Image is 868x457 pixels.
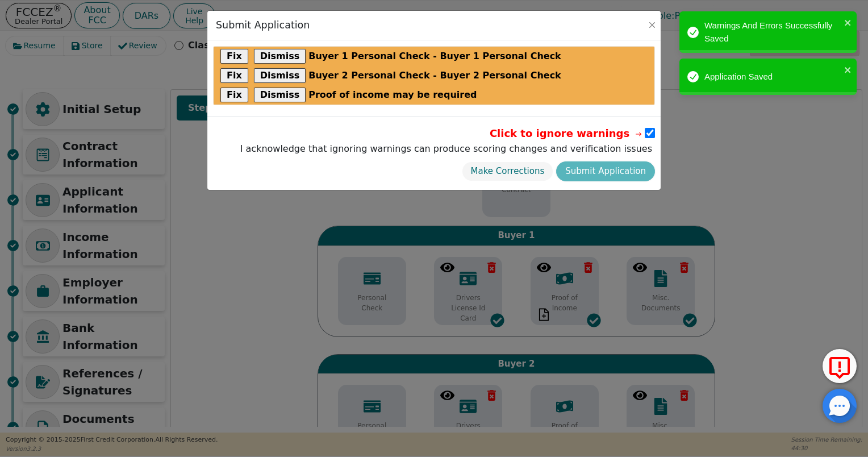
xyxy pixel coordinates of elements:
span: Proof of income may be required [308,88,477,102]
button: Dismiss [254,49,306,64]
span: Click to ignore warnings [490,126,644,141]
div: Application Saved [704,70,841,84]
button: Report Error to FCC [823,349,857,383]
div: Warnings And Errors Successfully Saved [704,19,841,45]
label: I acknowledge that ignoring warnings can produce scoring changes and verification issues [237,142,655,156]
span: Buyer 1 Personal Check - Buyer 1 Personal Check [308,49,561,63]
button: Make Corrections [462,161,554,181]
button: Fix [220,49,248,64]
button: close [844,63,852,76]
button: close [844,16,852,29]
button: Fix [220,88,248,102]
button: Dismiss [254,88,306,102]
span: Buyer 2 Personal Check - Buyer 2 Personal Check [308,69,561,82]
button: Close [646,19,658,31]
button: Dismiss [254,68,306,83]
button: Fix [220,68,248,83]
h3: Submit Application [216,19,310,31]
